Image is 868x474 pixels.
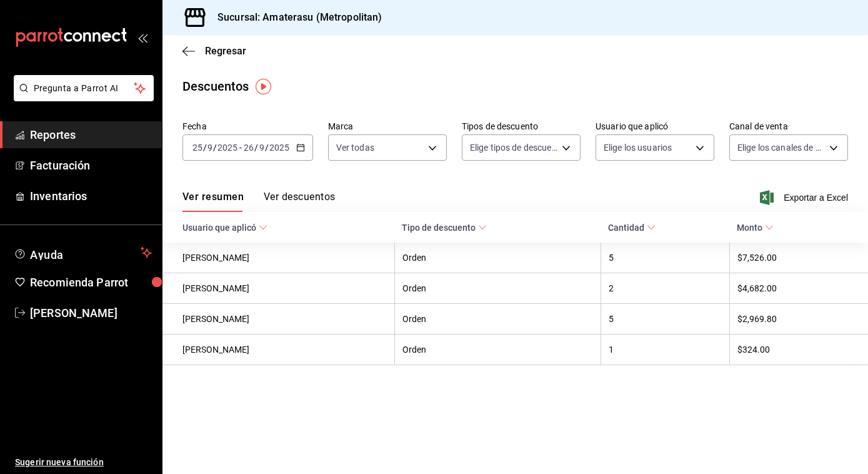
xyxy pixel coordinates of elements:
[34,82,134,95] span: Pregunta a Parrot AI
[182,191,335,212] div: navigation tabs
[239,143,242,153] span: -
[394,273,601,304] th: Orden
[207,143,213,153] input: --
[737,141,825,154] span: Elige los canales de venta
[182,122,313,131] label: Fecha
[604,141,672,154] span: Elige los usuarios
[9,91,154,104] a: Pregunta a Parrot AI
[729,304,868,335] th: $2,969.80
[203,143,207,153] span: /
[265,143,269,153] span: /
[243,143,254,153] input: --
[162,243,394,273] th: [PERSON_NAME]
[394,243,601,273] th: Orden
[264,191,335,212] button: Ver descuentos
[729,122,848,131] label: Canal de venta
[328,122,447,131] label: Marca
[462,122,581,131] label: Tipos de descuento
[737,223,774,233] span: Monto
[217,143,238,153] input: ----
[596,122,714,131] label: Usuario que aplicó
[137,33,147,43] button: open_drawer_menu
[601,273,729,304] th: 2
[207,10,382,25] h3: Sucursal: Amaterasu (Metropolitan)
[729,335,868,365] th: $324.00
[162,335,394,365] th: [PERSON_NAME]
[213,143,217,153] span: /
[259,143,265,153] input: --
[729,243,868,273] th: $7,526.00
[394,335,601,365] th: Orden
[402,223,487,233] span: Tipo de descuento
[30,188,152,204] span: Inventarios
[162,304,394,335] th: [PERSON_NAME]
[30,274,152,291] span: Recomienda Parrot
[470,141,557,154] span: Elige tipos de descuento
[30,157,152,174] span: Facturación
[256,79,271,94] img: Tooltip marker
[336,141,374,154] span: Ver todas
[762,190,848,205] button: Exportar a Excel
[601,335,729,365] th: 1
[601,243,729,273] th: 5
[601,304,729,335] th: 5
[162,273,394,304] th: [PERSON_NAME]
[182,77,249,96] div: Descuentos
[182,191,244,212] button: Ver resumen
[14,75,154,101] button: Pregunta a Parrot AI
[30,305,152,321] span: [PERSON_NAME]
[608,223,656,233] span: Cantidad
[182,45,246,57] button: Regresar
[269,143,290,153] input: ----
[729,273,868,304] th: $4,682.00
[205,45,246,57] span: Regresar
[30,245,136,260] span: Ayuda
[182,223,267,233] span: Usuario que aplicó
[192,143,203,153] input: --
[15,456,152,469] span: Sugerir nueva función
[394,304,601,335] th: Orden
[30,126,152,143] span: Reportes
[254,143,258,153] span: /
